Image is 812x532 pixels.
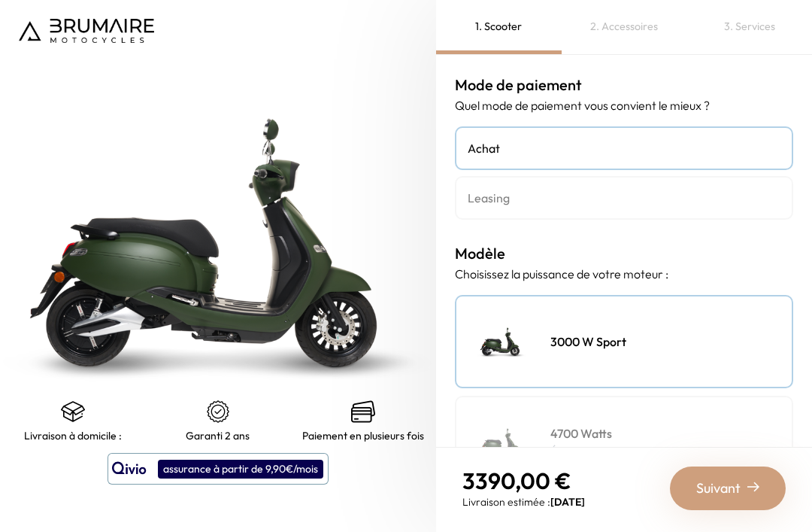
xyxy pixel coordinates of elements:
p: Garanti 2 ans [186,430,250,442]
h4: 3000 W Sport [550,333,626,351]
h4: Leasing [468,189,780,207]
p: Livraison estimée : [462,494,585,509]
a: Leasing [455,176,793,220]
p: Livraison à domicile : [24,430,122,442]
div: assurance à partir de 9,90€/mois [158,460,323,479]
img: certificat-de-garantie.png [206,400,230,424]
h4: 4700 Watts [550,424,637,442]
p: Paiement en plusieurs fois [302,430,424,442]
img: right-arrow-2.png [747,481,759,493]
p: Équivalent 125cc [550,442,637,461]
span: Suivant [696,478,741,499]
h4: Achat [468,139,780,157]
button: assurance à partir de 9,90€/mois [108,453,329,485]
img: shipping.png [61,400,85,424]
p: Choisissez la puissance de votre moteur : [455,265,793,283]
h3: Modèle [455,242,793,265]
span: 3390,00 € [462,467,571,495]
img: logo qivio [112,460,147,478]
p: Quel mode de paiement vous convient le mieux ? [455,96,793,114]
span: [DATE] [550,495,585,509]
h3: Mode de paiement [455,74,793,96]
img: Scooter [464,304,539,379]
img: Scooter [464,405,539,480]
img: Logo de Brumaire [19,19,154,43]
img: credit-cards.png [351,400,375,424]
